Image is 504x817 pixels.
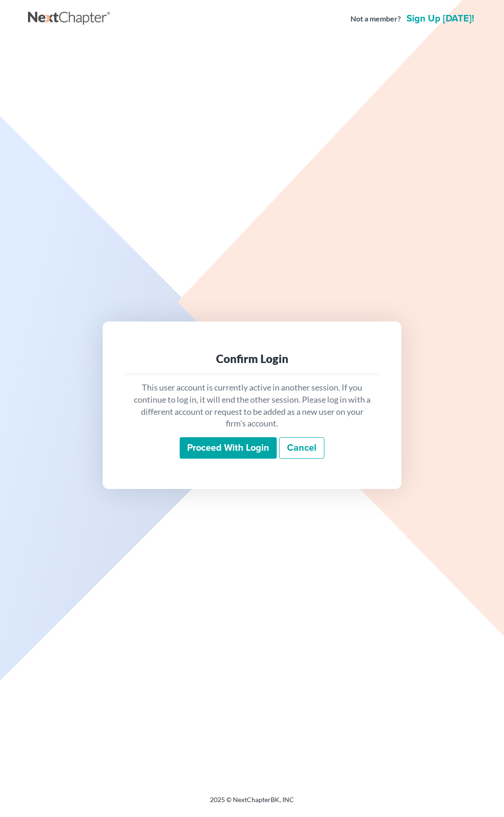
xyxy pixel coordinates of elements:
a: Cancel [279,437,324,459]
div: 2025 © NextChapterBK, INC [28,795,476,812]
input: Proceed with login [180,437,277,459]
strong: Not a member? [350,14,401,24]
p: This user account is currently active in another session. If you continue to log in, it will end ... [133,382,371,430]
div: Confirm Login [133,351,371,366]
a: Sign up [DATE]! [405,14,476,23]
